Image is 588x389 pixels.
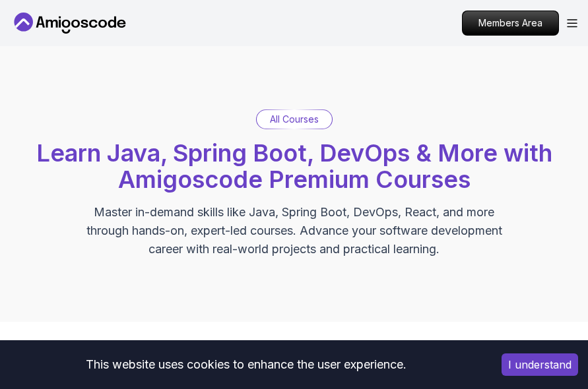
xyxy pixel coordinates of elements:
[73,203,516,258] p: Master in-demand skills like Java, Spring Boot, DevOps, React, and more through hands-on, expert-...
[462,11,559,36] a: Members Area
[10,350,482,379] div: This website uses cookies to enhance the user experience.
[463,11,558,35] p: Members Area
[502,353,578,376] button: Accept cookies
[567,19,577,28] button: Open Menu
[270,113,319,126] p: All Courses
[36,138,552,194] span: Learn Java, Spring Boot, DevOps & More with Amigoscode Premium Courses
